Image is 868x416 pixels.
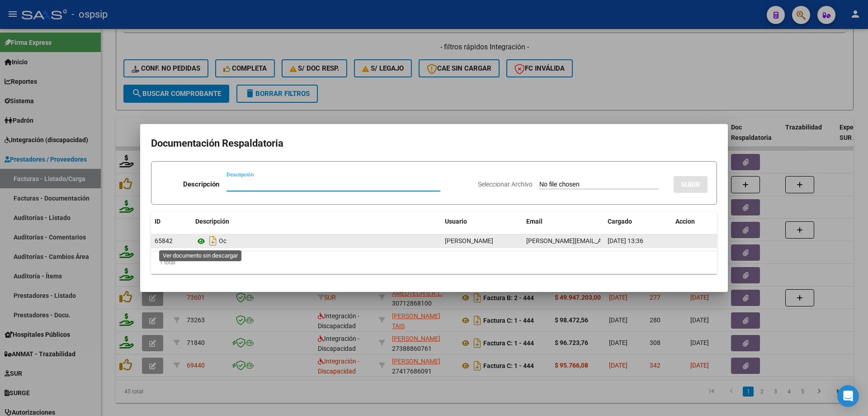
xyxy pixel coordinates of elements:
span: [DATE] 13:36 [608,237,643,244]
button: SUBIR [674,176,708,193]
div: 1 total [151,251,717,274]
h2: Documentación Respaldatoria [151,135,717,152]
span: [PERSON_NAME] [445,237,493,244]
span: 65842 [155,237,173,244]
datatable-header-cell: Accion [672,212,717,231]
span: Descripción [195,218,229,225]
span: [PERSON_NAME][EMAIL_ADDRESS][DOMAIN_NAME] [526,237,675,244]
span: ID [155,218,160,225]
datatable-header-cell: Cargado [604,212,672,231]
datatable-header-cell: Email [523,212,604,231]
datatable-header-cell: Usuario [441,212,523,231]
span: SUBIR [681,181,700,189]
i: Descargar documento [207,234,219,248]
span: Accion [675,218,695,225]
div: Open Intercom Messenger [837,385,859,407]
span: Cargado [608,218,632,225]
span: Usuario [445,218,467,225]
span: Seleccionar Archivo [478,181,533,188]
datatable-header-cell: Descripción [192,212,441,231]
datatable-header-cell: ID [151,212,192,231]
div: Oc [195,234,438,248]
span: Email [526,218,542,225]
p: Descripción [183,179,219,190]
